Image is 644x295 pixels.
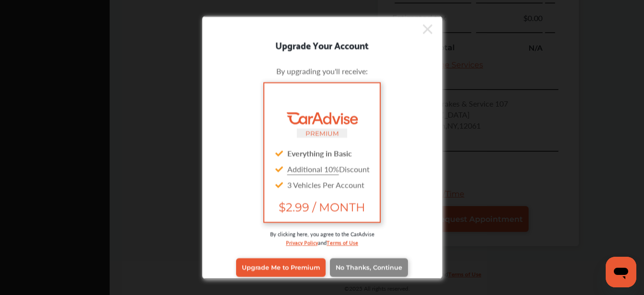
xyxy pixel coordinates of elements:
span: No Thanks, Continue [336,264,402,271]
a: No Thanks, Continue [330,258,408,276]
span: Upgrade Me to Premium [242,264,320,271]
div: By clicking here, you agree to the CarAdvise and [217,229,428,256]
div: Upgrade Your Account [203,37,442,52]
iframe: Button to launch messaging window [606,257,636,287]
strong: Everything in Basic [287,147,352,158]
div: By upgrading you'll receive: [217,65,428,76]
span: Discount [287,163,370,174]
a: Privacy Policy [286,237,318,246]
u: Additional 10% [287,163,339,174]
a: Upgrade Me to Premium [236,258,326,276]
span: $2.99 / MONTH [272,200,372,214]
div: 3 Vehicles Per Account [272,176,372,192]
small: PREMIUM [305,129,339,137]
a: Terms of Use [327,237,358,246]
